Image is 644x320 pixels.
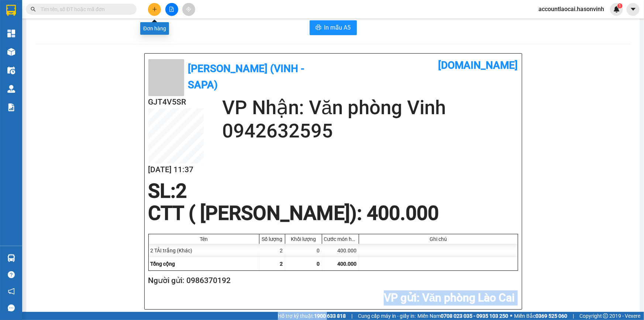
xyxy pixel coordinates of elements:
span: Miền Nam [417,312,508,320]
span: ⚪️ [510,314,512,317]
img: dashboard-icon [7,30,15,37]
div: 0 [285,244,322,257]
img: icon-new-feature [613,6,620,13]
img: warehouse-icon [7,85,15,93]
div: 400.000 [322,244,359,257]
h2: 0942632595 [222,119,518,143]
sup: 1 [617,3,623,8]
span: | [351,312,352,320]
h2: [DATE] 11:37 [148,164,204,176]
span: plus [152,7,157,12]
img: warehouse-icon [7,67,15,74]
span: aim [186,7,191,12]
strong: 0369 525 060 [535,313,567,319]
div: Đơn hàng [140,22,169,35]
h2: VP Nhận: Văn phòng Vinh [39,43,178,89]
button: file-add [165,3,178,16]
h2: VP Nhận: Văn phòng Vinh [222,96,518,119]
span: copyright [603,313,608,319]
span: 400.000 [338,261,357,267]
span: Tổng cộng [151,261,175,267]
b: [DOMAIN_NAME] [438,59,518,71]
span: Hỗ trợ kỹ thuật: [278,312,346,320]
strong: 0708 023 035 - 0935 103 250 [441,313,508,319]
span: Cung cấp máy in - giấy in: [358,312,416,320]
div: Tên [151,236,257,242]
button: caret-down [627,3,640,16]
span: 2 [176,180,187,202]
span: message [8,304,15,312]
div: Cước món hàng [324,236,357,242]
span: VP gửi [384,291,417,304]
h2: GJT4V5SR [148,96,204,108]
input: Tìm tên, số ĐT hoặc mã đơn [41,5,128,13]
h2: : Văn phòng Lào Cai [148,290,515,306]
span: question-circle [8,271,15,278]
span: printer [316,24,321,31]
div: Khối lượng [287,236,320,242]
h2: Người gửi: 0986370192 [148,275,515,287]
span: accountlaocai.hasonvinh [533,4,610,14]
span: Miền Bắc [514,312,567,320]
div: Số lượng [261,236,283,242]
div: 2 TẢI trắng (Khác) [149,244,259,257]
button: aim [182,3,195,16]
button: printerIn mẫu A5 [310,20,357,35]
button: plus [148,3,161,16]
img: warehouse-icon [7,48,15,56]
img: warehouse-icon [7,254,15,262]
span: 2 [280,261,283,267]
span: caret-down [630,6,637,13]
div: CTT ( [PERSON_NAME]) : 400.000 [144,202,444,224]
span: | [573,312,574,320]
span: notification [8,288,15,295]
img: solution-icon [7,103,15,111]
span: 1 [619,3,621,8]
span: In mẫu A5 [324,23,351,32]
b: [PERSON_NAME] (Vinh - Sapa) [188,62,304,91]
img: logo-vxr [6,5,16,16]
h2: GJT4V5SR [4,43,59,55]
div: 2 [259,244,285,257]
span: SL: [148,180,176,202]
span: 0 [317,261,320,267]
b: [PERSON_NAME] (Vinh - Sapa) [31,9,111,38]
span: search [31,7,36,12]
b: [DOMAIN_NAME] [99,6,178,18]
span: file-add [169,7,174,12]
div: Ghi chú [361,236,516,242]
strong: 1900 633 818 [314,313,346,319]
